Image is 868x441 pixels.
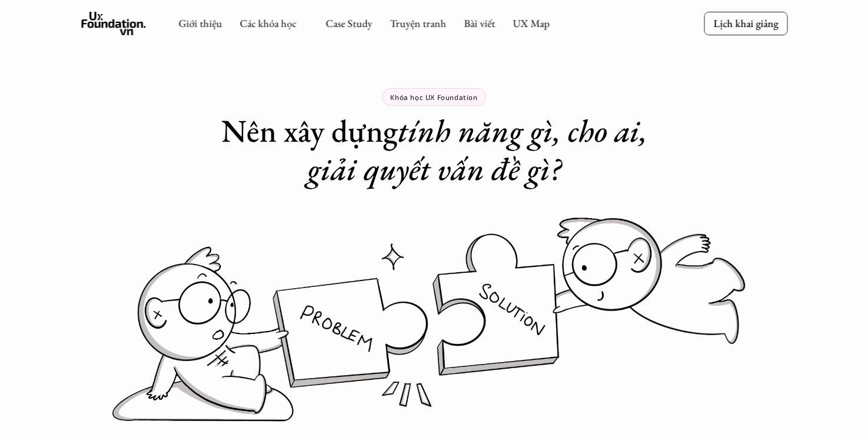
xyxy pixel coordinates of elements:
[390,16,446,30] a: Truyện tranh
[307,110,654,189] em: tính năng gì, cho ai, giải quyết vấn đề gì?
[325,16,372,30] a: Case Study
[240,16,296,30] a: Các khóa học
[513,16,550,30] a: UX Map
[464,16,495,30] a: Bài viết
[704,12,787,35] a: Lịch khai giảng
[178,16,222,30] a: Giới thiệu
[199,112,670,188] h1: Nên xây dựng
[390,93,477,101] p: Khóa học UX Foundation
[713,16,778,30] p: Lịch khai giảng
